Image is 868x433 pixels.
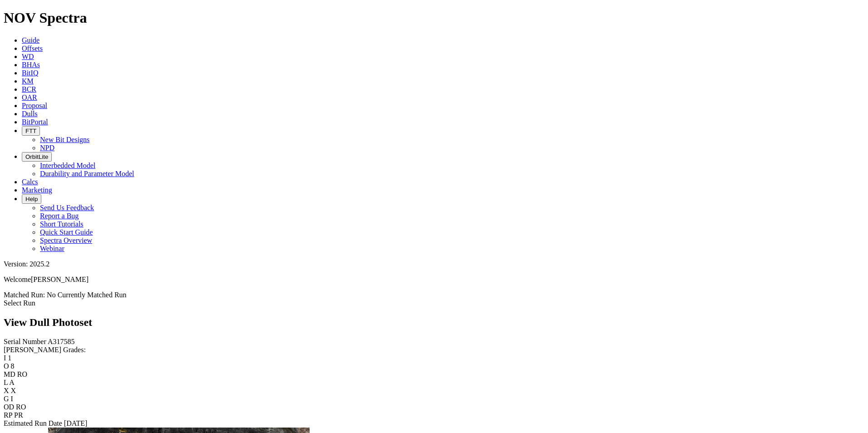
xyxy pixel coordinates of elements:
[22,102,47,109] a: Proposal
[25,128,36,134] span: FTT
[47,291,127,299] span: No Currently Matched Run
[40,136,89,143] a: New Bit Designs
[4,338,46,345] label: Serial Number
[22,69,38,77] a: BitIQ
[22,53,34,60] a: WD
[16,403,26,411] span: RO
[14,411,23,419] span: PR
[4,346,864,354] div: [PERSON_NAME] Grades:
[4,276,864,284] p: Welcome
[4,395,9,403] label: G
[48,338,75,345] span: A317585
[22,61,40,69] a: BHAs
[22,194,41,204] button: Help
[4,370,15,378] label: MD
[11,395,13,403] span: I
[40,144,54,152] a: NPD
[4,354,6,362] label: I
[25,153,48,160] span: OrbitLite
[22,118,48,126] a: BitPortal
[40,245,64,252] a: Webinar
[4,411,12,419] label: RP
[11,362,15,370] span: 8
[22,77,34,85] a: KM
[4,291,45,299] span: Matched Run:
[22,85,36,93] a: BCR
[4,316,864,329] h2: View Dull Photoset
[4,10,864,26] h1: NOV Spectra
[40,228,93,236] a: Quick Start Guide
[4,362,9,370] label: O
[11,387,16,394] span: X
[22,93,37,101] a: OAR
[9,379,15,386] span: A
[25,196,38,202] span: Help
[40,236,92,244] a: Spectra Overview
[22,110,38,118] a: Dulls
[22,152,52,162] button: OrbitLite
[4,387,9,394] label: X
[40,204,94,212] a: Send Us Feedback
[4,260,864,268] div: Version: 2025.2
[64,419,88,427] span: [DATE]
[22,178,38,186] a: Calcs
[4,379,8,386] label: L
[40,220,84,228] a: Short Tutorials
[8,354,11,362] span: 1
[22,44,43,52] a: Offsets
[17,370,27,378] span: RO
[4,403,14,411] label: OD
[40,162,95,169] a: Interbedded Model
[40,212,79,220] a: Report a Bug
[22,126,40,136] button: FTT
[22,186,52,194] a: Marketing
[40,170,134,177] a: Durability and Parameter Model
[31,276,89,283] span: [PERSON_NAME]
[22,36,39,44] a: Guide
[4,299,35,307] a: Select Run
[4,419,62,427] label: Estimated Run Date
